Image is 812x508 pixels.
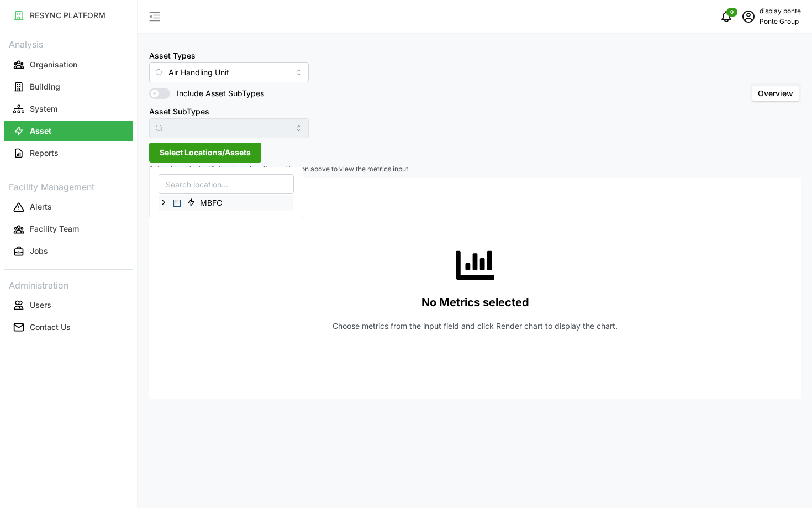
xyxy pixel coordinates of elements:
[4,55,133,75] button: Organisation
[4,98,133,120] a: System
[737,6,760,28] button: schedule
[30,148,59,159] p: Reports
[4,178,133,194] p: Facility Management
[760,6,801,17] p: display ponte
[200,197,222,208] span: MBFC
[4,317,133,337] button: Contact Us
[4,121,133,141] button: Asset
[30,81,60,92] p: Building
[30,201,52,212] p: Alerts
[149,143,261,163] button: Select Locations/Assets
[4,54,133,76] a: Organisation
[149,165,801,174] p: Select items in the 'Select Locations/Assets' button above to view the metrics input
[715,6,737,28] button: notifications
[4,76,133,98] a: Building
[4,196,133,218] a: Alerts
[4,295,133,315] button: Users
[30,322,71,333] p: Contact Us
[30,10,106,21] p: RESYNC PLATFORM
[333,321,618,332] p: Choose metrics from the input field and click Render chart to display the chart.
[4,240,133,263] a: Jobs
[149,50,196,62] label: Asset Types
[149,167,303,218] div: Select Locations/Assets
[149,106,209,118] label: Asset SubTypes
[30,245,48,256] p: Jobs
[4,142,133,164] a: Reports
[4,197,133,217] button: Alerts
[4,4,133,27] a: RESYNC PLATFORM
[4,276,133,292] p: Administration
[4,242,133,261] button: Jobs
[758,88,793,98] span: Overview
[760,17,801,27] p: Ponte Group
[30,103,57,114] p: System
[730,8,734,16] span: 0
[30,125,51,137] p: Asset
[4,120,133,142] a: Asset
[170,88,264,99] span: Include Asset SubTypes
[159,174,294,194] input: Search location...
[30,223,79,234] p: Facility Team
[4,294,133,316] a: Users
[173,200,181,207] span: Select MBFC
[182,196,230,209] span: MBFC
[4,35,133,51] p: Analysis
[4,218,133,240] a: Facility Team
[30,59,77,70] p: Organisation
[4,143,133,163] button: Reports
[4,219,133,239] button: Facility Team
[421,294,529,312] p: No Metrics selected
[160,143,251,162] span: Select Locations/Assets
[4,6,133,25] button: RESYNC PLATFORM
[4,77,133,97] button: Building
[4,316,133,338] a: Contact Us
[30,300,51,311] p: Users
[4,99,133,119] button: System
